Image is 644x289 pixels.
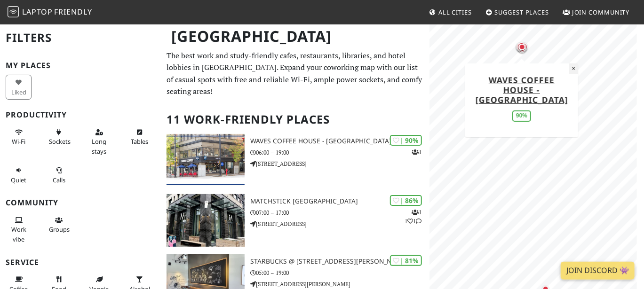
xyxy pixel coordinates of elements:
button: Wi-Fi [6,125,32,149]
h3: Matchstick [GEOGRAPHIC_DATA] [250,197,429,205]
p: [STREET_ADDRESS][PERSON_NAME] [250,280,429,289]
p: 07:00 – 17:00 [250,208,429,217]
span: Work-friendly tables [131,137,148,146]
a: Matchstick Davie Street | 86% 111 Matchstick [GEOGRAPHIC_DATA] 07:00 – 17:00 [STREET_ADDRESS] [161,194,429,247]
button: Tables [127,125,152,149]
p: 1 1 1 [405,208,422,226]
span: Stable Wi-Fi [12,137,25,146]
a: Waves Coffee House - [GEOGRAPHIC_DATA] [475,74,568,105]
p: 06:00 – 19:00 [250,148,429,157]
div: 90% [512,110,531,121]
button: Sockets [46,125,72,149]
h3: My Places [6,61,155,70]
a: Suggest Places [482,4,553,21]
span: Laptop [22,7,53,17]
span: Quiet [11,176,26,184]
div: | 86% [390,195,422,206]
button: Close popup [569,63,578,74]
a: All Cities [425,4,476,21]
p: [STREET_ADDRESS] [250,219,429,228]
a: Join Discord 👾 [561,262,635,280]
a: Join Community [559,4,634,21]
img: LaptopFriendly [8,6,19,17]
button: Long stays [86,125,112,159]
span: Join Community [572,8,630,16]
a: Waves Coffee House - Hastings | 90% 1 Waves Coffee House - [GEOGRAPHIC_DATA] 06:00 – 19:00 [STREE... [161,134,429,187]
div: Map marker [517,40,530,54]
h3: Service [6,258,155,267]
h3: Productivity [6,110,155,119]
h3: Waves Coffee House - [GEOGRAPHIC_DATA] [250,137,429,145]
img: Waves Coffee House - Hastings [167,134,245,187]
div: Map marker [517,43,528,54]
button: Calls [46,163,72,187]
img: Matchstick Davie Street [167,194,245,247]
h1: [GEOGRAPHIC_DATA] [164,23,427,49]
div: Map marker [517,41,528,53]
p: 1 [412,148,422,156]
span: Suggest Places [495,8,549,16]
h2: 11 Work-Friendly Places [167,105,423,134]
div: Map marker [515,40,528,54]
div: | 81% [390,255,422,266]
div: Map marker [514,40,527,54]
button: Groups [46,212,72,237]
div: | 90% [390,135,422,146]
h3: Community [6,198,155,207]
h3: Starbucks @ [STREET_ADDRESS][PERSON_NAME] [250,258,429,266]
div: Map marker [516,41,527,53]
span: Video/audio calls [53,176,65,184]
button: Work vibe [6,212,32,247]
span: Long stays [92,137,106,155]
span: Group tables [49,225,70,234]
a: LaptopFriendly LaptopFriendly [8,4,92,21]
h2: Filters [6,23,155,52]
p: 05:00 – 19:00 [250,268,429,277]
p: [STREET_ADDRESS] [250,159,429,168]
div: Map marker [516,43,528,55]
p: The best work and study-friendly cafes, restaurants, libraries, and hotel lobbies in [GEOGRAPHIC_... [167,50,423,98]
span: Friendly [54,7,92,17]
button: Quiet [6,163,32,187]
span: All Cities [438,8,472,16]
span: Power sockets [49,137,71,146]
span: People working [11,225,26,243]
